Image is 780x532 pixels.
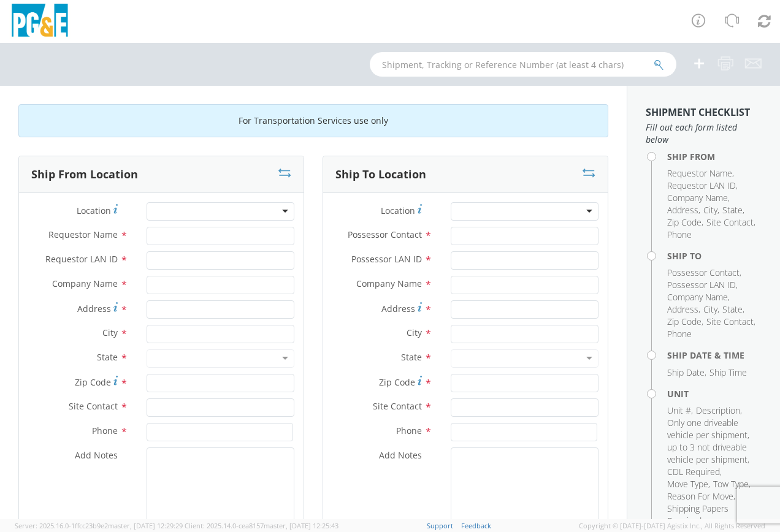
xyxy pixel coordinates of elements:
[45,253,118,265] span: Requestor LAN ID
[667,405,691,416] span: Unit #
[667,192,730,204] li: ,
[706,216,755,229] li: ,
[667,267,741,279] li: ,
[722,204,744,216] li: ,
[102,327,118,338] span: City
[667,316,702,327] span: Zip Code
[667,216,702,228] span: Zip Code
[713,478,751,490] li: ,
[667,167,734,180] li: ,
[356,278,422,289] span: Company Name
[667,466,722,478] li: ,
[667,490,733,502] span: Reason For Move
[667,417,759,466] li: ,
[667,466,720,477] span: CDL Required
[667,351,762,360] h4: Ship Date & Time
[667,167,732,179] span: Requestor Name
[185,521,338,530] span: Client: 2025.14.0-cea8157
[667,204,698,216] span: Address
[396,425,422,436] span: Phone
[646,121,762,146] span: Fill out each form listed below
[77,303,111,314] span: Address
[703,303,719,316] li: ,
[407,327,422,338] span: City
[722,303,743,315] span: State
[667,328,692,340] span: Phone
[667,152,762,161] h4: Ship From
[667,316,703,328] li: ,
[703,204,719,216] li: ,
[75,449,118,461] span: Add Notes
[667,478,710,490] li: ,
[69,400,118,412] span: Site Contact
[667,192,728,203] span: Company Name
[667,503,759,527] li: ,
[667,279,736,291] span: Possessor LAN ID
[401,351,422,363] span: State
[31,169,138,181] h3: Ship From Location
[667,478,708,490] span: Move Type
[52,278,118,289] span: Company Name
[348,229,422,240] span: Possessor Contact
[667,204,700,216] li: ,
[335,169,426,181] h3: Ship To Location
[48,229,118,240] span: Requestor Name
[667,267,740,278] span: Possessor Contact
[667,291,730,303] li: ,
[18,104,608,137] div: For Transportation Services use only
[381,205,415,216] span: Location
[667,229,692,240] span: Phone
[351,253,422,265] span: Possessor LAN ID
[379,376,415,388] span: Zip Code
[667,303,700,316] li: ,
[706,216,754,228] span: Site Contact
[722,303,744,316] li: ,
[370,52,676,77] input: Shipment, Tracking or Reference Number (at least 4 chars)
[667,405,693,417] li: ,
[379,449,422,461] span: Add Notes
[709,367,747,378] span: Ship Time
[667,503,728,526] span: Shipping Papers Required
[703,303,717,315] span: City
[667,291,728,303] span: Company Name
[92,425,118,436] span: Phone
[646,105,750,119] strong: Shipment Checklist
[722,204,743,216] span: State
[696,405,740,416] span: Description
[706,316,755,328] li: ,
[667,216,703,229] li: ,
[97,351,118,363] span: State
[381,303,415,314] span: Address
[373,400,422,412] span: Site Contact
[667,279,738,291] li: ,
[713,478,749,490] span: Tow Type
[667,389,762,398] h4: Unit
[667,417,749,465] span: Only one driveable vehicle per shipment, up to 3 not driveable vehicle per shipment
[667,180,738,192] li: ,
[667,251,762,260] h4: Ship To
[108,521,183,530] span: master, [DATE] 12:29:29
[264,521,338,530] span: master, [DATE] 12:25:43
[461,521,491,530] a: Feedback
[77,205,111,216] span: Location
[579,521,765,531] span: Copyright © [DATE]-[DATE] Agistix Inc., All Rights Reserved
[75,376,111,388] span: Zip Code
[9,4,71,40] img: pge-logo-06675f144f4cfa6a6814.png
[667,367,705,378] span: Ship Date
[667,490,735,503] li: ,
[703,204,717,216] span: City
[667,180,736,191] span: Requestor LAN ID
[696,405,742,417] li: ,
[667,367,706,379] li: ,
[15,521,183,530] span: Server: 2025.16.0-1ffcc23b9e2
[706,316,754,327] span: Site Contact
[427,521,453,530] a: Support
[667,303,698,315] span: Address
